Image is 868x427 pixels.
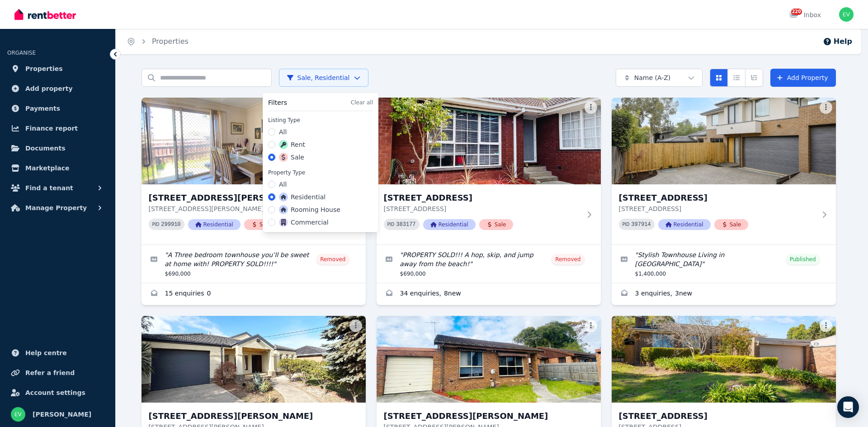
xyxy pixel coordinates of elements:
label: Sale [279,153,304,162]
label: Rent [279,140,305,149]
label: Property Type [268,169,373,176]
button: Clear all [351,99,373,106]
label: Commercial [279,218,329,227]
label: All [279,127,287,136]
label: Rooming House [279,205,340,214]
label: Listing Type [268,117,373,124]
h3: Filters [268,98,287,107]
label: All [279,180,287,189]
label: Residential [279,192,325,202]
